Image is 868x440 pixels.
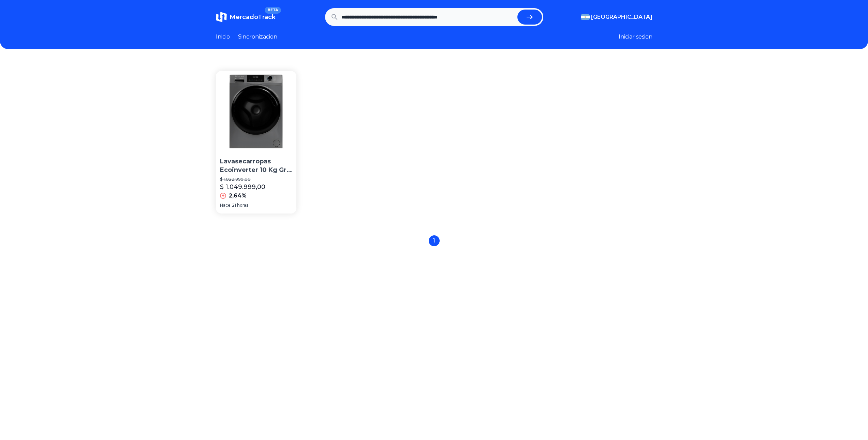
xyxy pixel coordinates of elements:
img: Lavasecarropas Ecoinverter 10 Kg Gris Drean Lscdr1006sg0 [216,71,297,152]
span: [GEOGRAPHIC_DATA] [591,13,652,21]
a: Inicio [216,33,230,41]
img: Argentina [581,14,590,20]
span: 21 horas [232,203,248,208]
a: MercadoTrackBETA [216,12,276,23]
p: $ 1.049.999,00 [220,182,265,192]
span: MercadoTrack [230,13,276,21]
p: $ 1.022.999,00 [220,177,293,182]
p: 2,64% [229,192,247,200]
p: Lavasecarropas Ecoinverter 10 Kg Gris Drean Lscdr1006sg0 [220,157,293,174]
a: Lavasecarropas Ecoinverter 10 Kg Gris Drean Lscdr1006sg0Lavasecarropas Ecoinverter 10 Kg Gris Dre... [216,71,297,214]
button: Iniciar sesion [619,33,652,41]
img: MercadoTrack [216,12,227,23]
span: BETA [265,7,281,14]
a: Sincronizacion [238,33,277,41]
button: [GEOGRAPHIC_DATA] [581,13,652,21]
span: Hace [220,203,231,208]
